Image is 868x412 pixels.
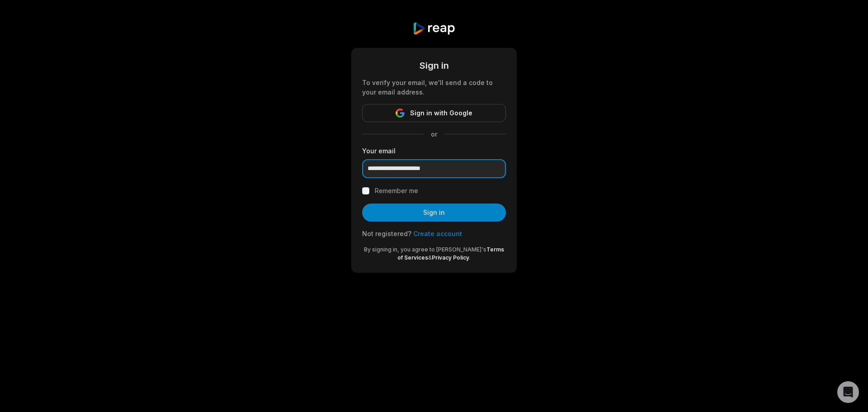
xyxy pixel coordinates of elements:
a: Create account [413,230,462,237]
span: By signing in, you agree to [PERSON_NAME]'s [364,246,486,253]
span: or [424,129,444,139]
span: . [469,254,471,261]
div: Open Intercom Messenger [837,381,859,403]
label: Remember me [375,185,418,196]
button: Sign in with Google [362,104,506,122]
div: To verify your email, we'll send a code to your email address. [362,78,506,97]
a: Terms of Services [397,246,504,261]
img: reap [412,22,455,35]
div: Sign in [362,59,506,72]
button: Sign in [362,204,506,222]
a: Privacy Policy [432,254,469,261]
label: Your email [362,146,506,156]
span: & [428,254,432,261]
span: Sign in with Google [410,108,472,118]
span: Not registered? [362,230,411,237]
